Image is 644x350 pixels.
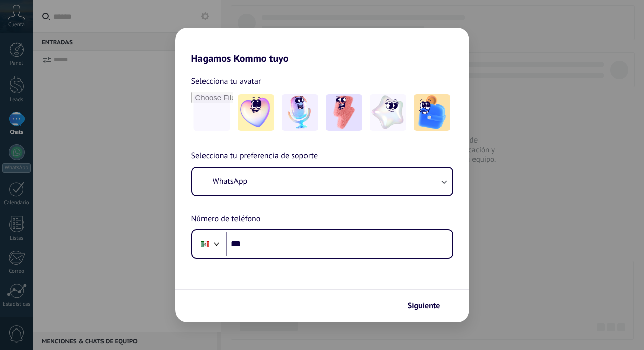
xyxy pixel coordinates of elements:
[191,213,261,226] span: Número de teléfono
[282,94,318,131] img: -2.jpeg
[213,176,248,186] span: WhatsApp
[175,28,469,64] h2: Hagamos Kommo tuyo
[195,233,215,255] div: Mexico: + 52
[414,94,450,131] img: -5.jpeg
[326,94,362,131] img: -3.jpeg
[191,150,318,163] span: Selecciona tu preferencia de soporte
[238,94,274,131] img: -1.jpeg
[403,297,454,314] button: Siguiente
[191,75,261,88] span: Selecciona tu avatar
[408,302,440,309] span: Siguiente
[370,94,406,131] img: -4.jpeg
[192,168,452,195] button: WhatsApp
